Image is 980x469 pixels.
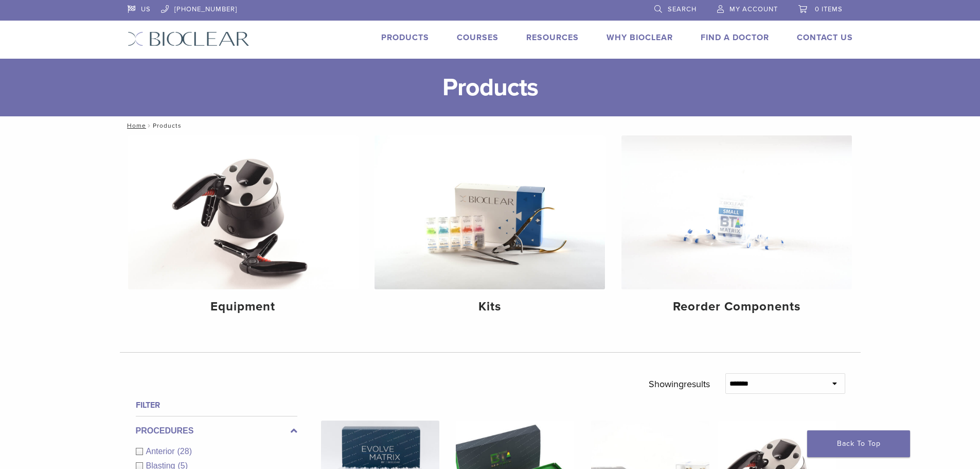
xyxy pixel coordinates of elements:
[383,298,597,316] h4: Kits
[815,5,843,13] span: 0 items
[177,447,192,456] span: (28)
[381,32,429,43] a: Products
[128,135,359,323] a: Equipment
[124,122,146,129] a: Home
[621,135,852,289] img: Reorder Components
[146,123,153,128] span: /
[701,32,769,43] a: Find A Doctor
[457,32,498,43] a: Courses
[630,298,844,316] h4: Reorder Components
[797,32,853,43] a: Contact Us
[146,447,177,456] span: Anterior
[621,135,852,323] a: Reorder Components
[128,31,250,46] img: Bioclear
[668,5,697,13] span: Search
[375,135,605,323] a: Kits
[128,135,359,289] img: Equipment
[649,373,710,395] p: Showing results
[136,425,297,437] label: Procedures
[375,135,605,289] img: Kits
[120,116,861,135] nav: Products
[526,32,579,43] a: Resources
[136,298,350,316] h4: Equipment
[729,5,778,13] span: My Account
[607,32,673,43] a: Why Bioclear
[807,430,910,457] a: Back To Top
[136,399,297,411] h4: Filter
